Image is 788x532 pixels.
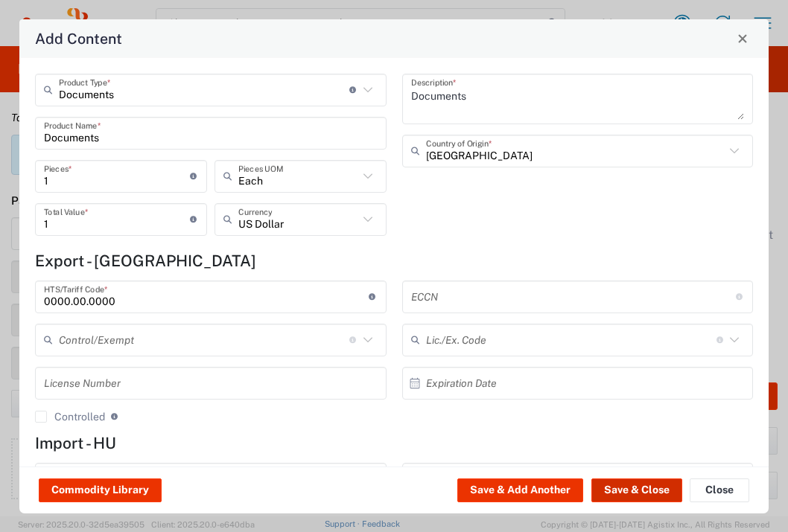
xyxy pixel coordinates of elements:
button: Commodity Library [39,478,162,502]
label: Controlled [35,411,105,423]
h4: Export - [GEOGRAPHIC_DATA] [35,251,753,270]
h4: Add Content [35,28,122,49]
button: Close [690,478,749,502]
button: Close [732,28,753,49]
button: Save & Add Another [457,478,583,502]
button: Save & Close [591,478,682,502]
h4: Import - HU [35,434,753,452]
